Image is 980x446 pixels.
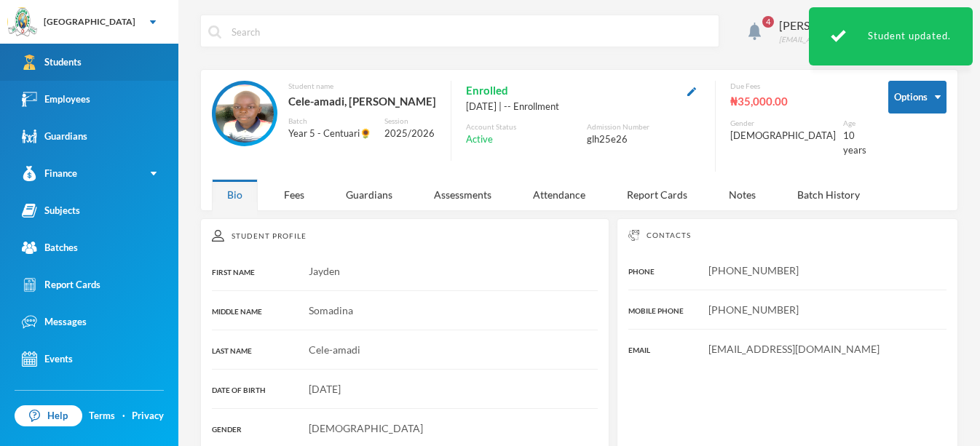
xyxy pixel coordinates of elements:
input: Search [230,15,711,48]
div: Notes [714,179,771,210]
span: Enrolled [466,81,508,100]
div: Guardians [22,129,87,144]
img: logo [8,8,37,37]
div: glh25e26 [587,132,700,147]
span: [DEMOGRAPHIC_DATA] [309,422,423,434]
div: [EMAIL_ADDRESS][DOMAIN_NAME] [779,34,901,45]
button: Options [888,81,947,114]
div: Messages [22,314,87,330]
div: Events [22,351,73,367]
a: Privacy [132,409,164,423]
img: search [208,25,221,39]
div: [DATE] | -- Enrollment [466,100,700,114]
div: ₦35,000.00 [730,92,866,111]
a: Terms [89,409,115,423]
div: Contacts [628,230,947,241]
div: Employees [22,92,90,107]
span: 4 [762,16,774,28]
span: [PHONE_NUMBER] [708,303,799,316]
div: Bio [212,179,258,210]
span: Cele-amadi [309,343,360,356]
div: Student name [288,81,436,92]
span: Jayden [309,265,340,277]
div: Batches [22,240,78,255]
div: Assessments [419,179,507,210]
div: Report Cards [612,179,703,210]
div: Batch History [782,179,875,210]
div: 2025/2026 [384,127,437,141]
div: Session [384,116,437,127]
div: [DEMOGRAPHIC_DATA] [730,129,836,143]
a: Help [15,405,82,427]
div: Due Fees [730,81,866,92]
div: Attendance [518,179,601,210]
div: Fees [269,179,320,210]
div: Guardians [331,179,408,210]
div: Gender [730,118,836,129]
div: · [122,409,125,423]
div: 10 years [843,129,866,157]
div: Subjects [22,203,80,218]
div: Batch [288,116,374,127]
div: Cele-amadi, [PERSON_NAME] [288,92,436,111]
div: Student Profile [212,230,598,242]
span: Somadina [309,304,353,316]
div: Account Status [466,122,580,132]
div: Student updated. [809,7,973,65]
span: [DATE] [309,383,341,395]
div: Admission Number [587,122,700,132]
span: [PHONE_NUMBER] [708,264,799,276]
span: Active [466,132,493,147]
div: Report Cards [22,277,100,292]
span: [EMAIL_ADDRESS][DOMAIN_NAME] [708,343,880,355]
div: Age [843,118,866,129]
img: STUDENT [216,84,274,143]
div: Students [22,55,82,70]
div: [GEOGRAPHIC_DATA] [44,15,135,28]
div: Year 5 - Centuari🌻 [288,127,374,141]
button: Edit [683,82,700,99]
div: Finance [22,166,77,181]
